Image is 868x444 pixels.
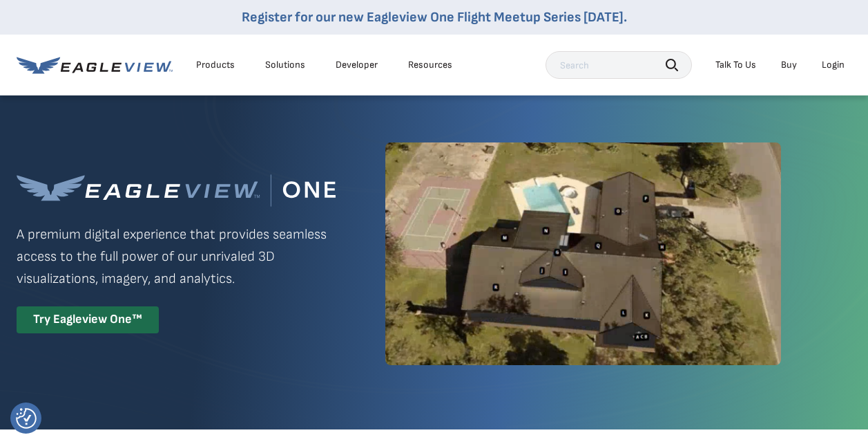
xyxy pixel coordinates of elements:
[546,51,692,79] input: Search
[265,59,305,71] div: Solutions
[196,59,235,71] div: Products
[16,408,37,429] img: Revisit consent button
[336,59,378,71] a: Developer
[408,59,452,71] div: Resources
[242,9,627,26] a: Register for our new Eagleview One Flight Meetup Series [DATE].
[822,59,845,71] div: Login
[17,306,159,333] div: Try Eagleview One™
[715,59,756,71] div: Talk To Us
[17,223,336,290] p: A premium digital experience that provides seamless access to the full power of our unrivaled 3D ...
[17,174,336,207] img: Eagleview One™
[781,59,797,71] a: Buy
[16,408,37,429] button: Consent Preferences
